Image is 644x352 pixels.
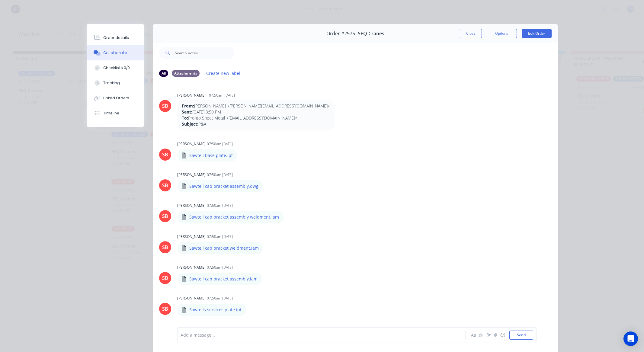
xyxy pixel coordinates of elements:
p: Sawtells services plate.ipt [189,307,242,313]
button: Tracking [87,75,144,91]
div: SB [162,102,168,110]
button: @ [477,331,485,339]
span: SEQ Cranes [358,31,384,37]
div: 07:50am [DATE] [207,141,233,147]
p: Sawtell cab bracket weldment.iam [189,245,259,251]
input: Search notes... [175,47,235,59]
strong: Subject: [182,121,198,127]
span: Order #2976 - [326,31,358,37]
button: Checklists 0/0 [87,60,144,75]
div: [PERSON_NAME] [177,234,206,239]
div: SB [162,244,168,251]
div: SB [162,213,168,220]
div: Order details [103,35,129,40]
button: Edit Order [522,29,552,38]
div: Tracking [103,80,120,86]
strong: From: [182,103,194,109]
div: 07:50am [DATE] [207,296,233,301]
p: Sawtell base plate.ipt [189,152,233,158]
p: Sawtell cab bracket assembly.dwg [189,183,258,189]
p: Sawtell cab bracket assembly weldment.iam [189,214,279,220]
div: [PERSON_NAME] [177,296,206,301]
strong: Sent: [182,109,192,115]
div: - 07:50am [DATE] [207,93,235,98]
div: [PERSON_NAME] [177,93,206,98]
div: 07:50am [DATE] [207,265,233,270]
div: Checklists 0/0 [103,65,130,71]
button: Create new label [203,69,244,77]
p: [PERSON_NAME] <[PERSON_NAME][EMAIL_ADDRESS][DOMAIN_NAME]> [DATE] 3:50 PM Pronto Sheet Metal <[EMA... [182,103,330,127]
button: ☺ [499,331,506,339]
div: 07:50am [DATE] [207,203,233,208]
button: Collaborate [87,45,144,60]
div: All [159,70,168,77]
div: SB [162,305,168,312]
button: Options [487,29,517,38]
div: SB [162,274,168,282]
div: [PERSON_NAME] [177,203,206,208]
p: Sawtell cab bracket assembly.iam [189,276,258,282]
div: SB [162,182,168,189]
div: Timeline [103,110,119,116]
div: [PERSON_NAME] [177,141,206,147]
div: SB [162,151,168,158]
button: Aa [470,331,477,339]
strong: To: [182,115,188,121]
div: Linked Orders [103,95,129,101]
div: 07:50am [DATE] [207,234,233,239]
div: 07:50am [DATE] [207,172,233,178]
button: Linked Orders [87,91,144,106]
button: Order details [87,30,144,45]
div: [PERSON_NAME] [177,172,206,178]
div: Collaborate [103,50,127,56]
button: Timeline [87,106,144,121]
div: Attachments [172,70,200,77]
button: Close [460,29,482,38]
button: Send [509,331,533,340]
div: [PERSON_NAME] [177,265,206,270]
div: Open Intercom Messenger [623,331,638,346]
